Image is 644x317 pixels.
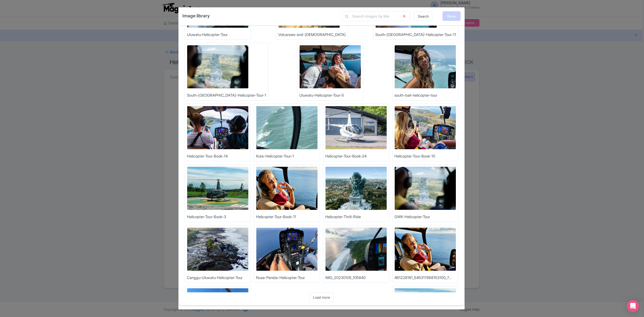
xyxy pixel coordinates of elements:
div: Helicopter-Tour-Book-24 [325,153,367,159]
img: Kuta-Helicopter-Tour-1_pe5wy8.jpg [256,106,318,149]
div: Volcanoes-and-[DEMOGRAPHIC_DATA] [278,32,346,38]
img: Helicopter-Thrill-Ride_dofqfk.jpg [325,167,387,210]
div: Uluwatu-Helicopter-Tour-5 [299,93,344,98]
div: Helicopter-Tour-Book-11 [256,214,296,220]
div: Uluwatu-Helicopter-Tour [187,32,228,38]
img: Helicopter-Tour-Book-24_fpiyac.jpg [325,106,387,149]
img: GWK-Helicopter-Tour_iaizde.jpg [394,167,456,210]
div: Nusa-Penida-Helicopter-Tour [256,275,305,281]
div: Kuta-Helicopter-Tour-1 [256,153,294,159]
img: qwwxuxmyxrpchppqisff.jpg [256,227,318,271]
div: Helicopter-Tour-Book-10 [394,153,435,159]
div: Helicopter-Tour-Book-3 [187,214,226,220]
div: South-[GEOGRAPHIC_DATA]-Helicopter-Tour-11 [375,32,456,38]
a: Search [414,11,432,21]
a: Load more [309,292,334,302]
img: Helicopter-Tour-Book-3_zwzgxj.jpg [187,167,249,210]
div: Open Intercom Messenger [627,300,639,312]
img: south-bali-helicopter-tour_iztxb1.jpg [394,45,456,89]
div: south-bali-helicopter-tour [394,93,437,98]
img: Helicopter-Tour-Book-11_h3pajq.jpg [256,167,318,210]
img: Helicopter-Tour-Book-10_qmelpa.jpg [394,106,456,149]
img: Helicopter-Tour-Book-14_zo8gmo.jpg [187,106,249,149]
img: Uluwatu-Helicopter-Tour-5_e54s0h.jpg [299,45,361,89]
div: Done [442,11,461,21]
div: South-[GEOGRAPHIC_DATA]-Helicopter-Tour-1 [187,93,266,98]
div: 461228181_545317868153100_7... [394,275,452,281]
img: Canggu-Uluwatu-Helicopter-Tour_cnmhis.jpg [187,227,249,271]
div: Helicopter-Tour-Book-14 [187,153,228,159]
div: IMG_20230105_105840 [325,275,366,281]
div: Canggu-Uluwatu-Helicopter-Tour [187,275,243,281]
h4: Image library [182,11,210,20]
img: South-Bali-Helicopter-Tour-1_worva8.jpg [187,45,249,89]
img: lkjzeqbrcsqwwareyxh9.jpg [394,227,456,271]
img: pvsnsgu0hcv5qtmphexu.jpg [325,227,387,271]
div: Helicopter-Thrill-Ride [325,214,361,220]
input: Search images by title [342,11,410,21]
div: GWK-Helicopter-Tour [394,214,430,220]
